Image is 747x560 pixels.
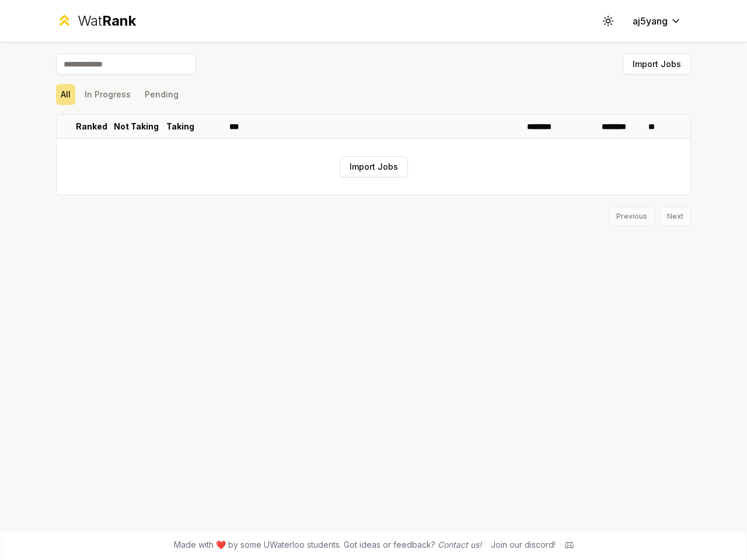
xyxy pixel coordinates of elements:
[102,12,136,29] span: Rank
[174,539,481,551] span: Made with ❤️ by some UWaterloo students. Got ideas or feedback?
[438,540,481,549] a: Contact us!
[623,54,691,75] button: Import Jobs
[340,156,408,177] button: Import Jobs
[491,539,556,551] div: Join our discord!
[623,10,691,32] button: aj5yang
[78,12,136,30] div: Wat
[140,84,183,105] button: Pending
[633,14,668,28] span: aj5yang
[166,121,194,132] p: Taking
[76,121,107,132] p: Ranked
[114,121,159,132] p: Not Taking
[56,84,75,105] button: All
[80,84,135,105] button: In Progress
[56,12,136,30] a: WatRank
